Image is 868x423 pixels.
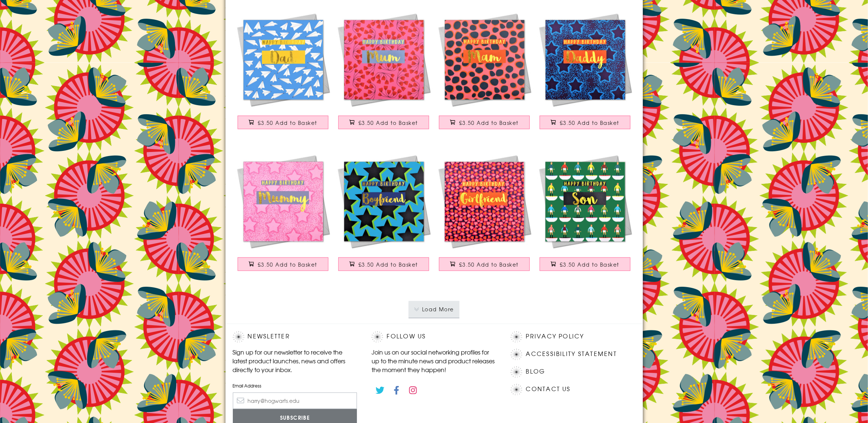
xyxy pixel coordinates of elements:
[459,261,519,268] span: £3.50 Add to Basket
[526,367,545,376] a: Blog
[540,116,630,129] button: £3.50 Add to Basket
[372,331,496,342] h2: Follow Us
[233,348,357,374] p: Sign up for our newsletter to receive the latest product launches, news and offers directly to yo...
[535,10,636,137] a: Birthday Card, Daddy Blue Stars, Happy Birthday Daddy, text foiled in shiny gold £3.50 Add to Basket
[334,151,434,278] a: Birthday Card, Star Boyfriend, text foiled in shiny gold £3.50 Add to Basket
[459,119,519,126] span: £3.50 Add to Basket
[358,261,418,268] span: £3.50 Add to Basket
[540,257,630,271] button: £3.50 Add to Basket
[439,257,530,271] button: £3.50 Add to Basket
[535,10,636,110] img: Birthday Card, Daddy Blue Stars, Happy Birthday Daddy, text foiled in shiny gold
[372,348,496,374] p: Join us on our social networking profiles for up to the minute news and product releases the mome...
[238,116,328,129] button: £3.50 Add to Basket
[338,257,429,271] button: £3.50 Add to Basket
[258,119,317,126] span: £3.50 Add to Basket
[233,382,357,389] label: Email Address
[535,151,636,252] img: Birthday Card, Son Footballers, Happy Birthday Son, text foiled in shiny gold
[526,331,584,341] a: Privacy Policy
[526,384,570,394] a: Contact Us
[233,10,334,110] img: Birthday Card, Dad Paper Planes, Happy Birthday Dad, text foiled in shiny gold
[526,349,617,359] a: Accessibility Statement
[535,151,636,278] a: Birthday Card, Son Footballers, Happy Birthday Son, text foiled in shiny gold £3.50 Add to Basket
[338,116,429,129] button: £3.50 Add to Basket
[434,151,535,252] img: Birthday Card, Happy Birthday Girlfriend, text foiled in shiny gold
[560,119,619,126] span: £3.50 Add to Basket
[334,10,434,137] a: Birthday Card, Mum Pink Flowers, Happy Birthday Mum, text foiled in shiny gold £3.50 Add to Basket
[238,257,328,271] button: £3.50 Add to Basket
[434,10,535,137] a: Birthday Card, Mam Colourful Dots, Happy Birthday Mam, text foiled in shiny gold £3.50 Add to Basket
[434,10,535,110] img: Birthday Card, Mam Colourful Dots, Happy Birthday Mam, text foiled in shiny gold
[334,10,434,110] img: Birthday Card, Mum Pink Flowers, Happy Birthday Mum, text foiled in shiny gold
[560,261,619,268] span: £3.50 Add to Basket
[233,151,334,278] a: Birthday Card, Mummy Pink Stars, Happy Birthday Mummy, text foiled in shiny gold £3.50 Add to Basket
[439,116,530,129] button: £3.50 Add to Basket
[233,151,334,252] img: Birthday Card, Mummy Pink Stars, Happy Birthday Mummy, text foiled in shiny gold
[434,151,535,278] a: Birthday Card, Happy Birthday Girlfriend, text foiled in shiny gold £3.50 Add to Basket
[334,151,434,252] img: Birthday Card, Star Boyfriend, text foiled in shiny gold
[258,261,317,268] span: £3.50 Add to Basket
[233,331,357,342] h2: Newsletter
[358,119,418,126] span: £3.50 Add to Basket
[233,393,357,409] input: harry@hogwarts.edu
[409,301,459,317] button: Load More
[233,10,334,137] a: Birthday Card, Dad Paper Planes, Happy Birthday Dad, text foiled in shiny gold £3.50 Add to Basket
